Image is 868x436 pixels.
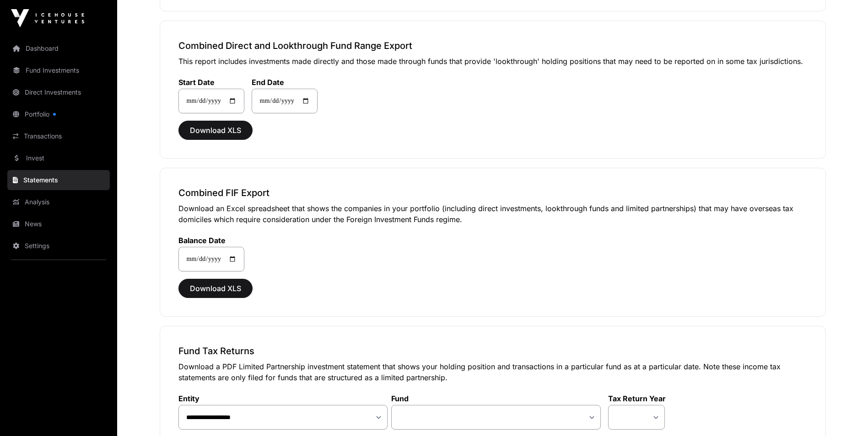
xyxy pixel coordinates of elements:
a: Fund Investments [7,60,110,80]
span: Download XLS [190,125,241,136]
label: Tax Return Year [608,394,666,403]
a: Settings [7,236,110,256]
label: Entity [178,394,388,403]
label: End Date [252,78,318,87]
a: Transactions [7,126,110,146]
span: Download XLS [190,283,241,294]
button: Download XLS [178,121,253,140]
a: News [7,214,110,234]
a: Analysis [7,192,110,212]
p: This report includes investments made directly and those made through funds that provide 'lookthr... [178,56,807,67]
h3: Fund Tax Returns [178,345,807,357]
h3: Combined FIF Export [178,186,807,199]
p: Download an Excel spreadsheet that shows the companies in your portfolio (including direct invest... [178,203,807,225]
label: Start Date [178,78,244,87]
label: Balance Date [178,236,244,245]
label: Fund [391,394,601,403]
img: Icehouse Ventures Logo [11,9,84,27]
iframe: Chat Widget [822,392,868,436]
p: Download a PDF Limited Partnership investment statement that shows your holding position and tran... [178,361,807,383]
a: Statements [7,170,110,190]
h3: Combined Direct and Lookthrough Fund Range Export [178,39,807,52]
a: Portfolio [7,104,110,124]
a: Invest [7,148,110,168]
a: Dashboard [7,38,110,58]
a: Direct Investments [7,82,110,102]
button: Download XLS [178,279,253,298]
